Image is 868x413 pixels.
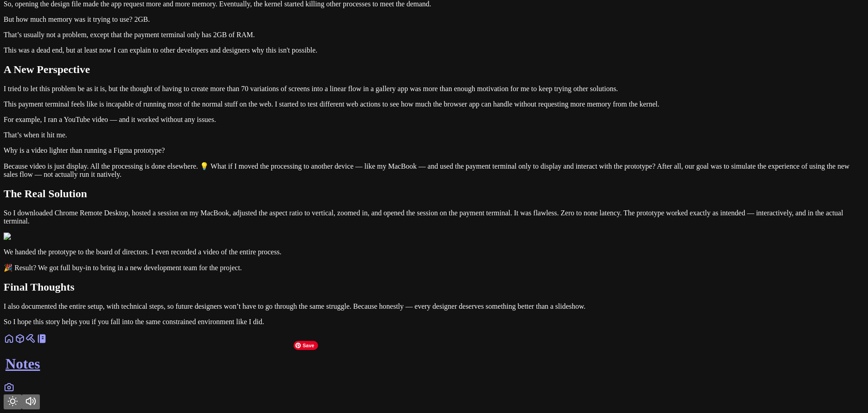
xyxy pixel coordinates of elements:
[4,318,864,326] p: So I hope this story helps you if you fall into the same constrained environment like I did.
[4,116,864,124] p: For example, I ran a YouTube video — and it worked without any issues.
[22,394,40,409] button: Toggle Audio
[294,341,318,350] span: Save
[4,162,864,179] p: Because video is just display. All the processing is done elsewhere. 💡 What if I moved the proces...
[4,394,22,409] button: Toggle Theme
[4,100,864,108] p: This payment terminal feels like is incapable of running most of the normal stuff on the web. I s...
[5,355,864,372] h1: Notes
[4,233,29,241] img: Image
[4,46,864,54] p: This was a dead end, but at least now I can explain to other developers and designers why this is...
[4,85,864,93] p: I tried to let this problem be as it is, but the thought of having to create more than 70 variati...
[4,248,864,256] p: We handed the prototype to the board of directors. I even recorded a video of the entire process.
[4,209,864,225] p: So I downloaded Chrome Remote Desktop, hosted a session on my MacBook, adjusted the aspect ratio ...
[4,146,864,155] p: Why is a video lighter than running a Figma prototype?
[4,188,864,200] h2: The Real Solution
[4,31,864,39] p: That’s usually not a problem, except that the payment terminal only has 2GB of RAM.
[4,302,864,311] p: I also documented the entire setup, with technical steps, so future designers won’t have to go th...
[4,263,864,272] p: 🎉 Result? We got full buy-in to bring in a new development team for the project.
[4,15,864,24] p: But how much memory was it trying to use? 2GB.
[4,63,864,76] h2: A New Perspective
[4,131,864,139] p: That’s when it hit me.
[4,281,864,293] h2: Final Thoughts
